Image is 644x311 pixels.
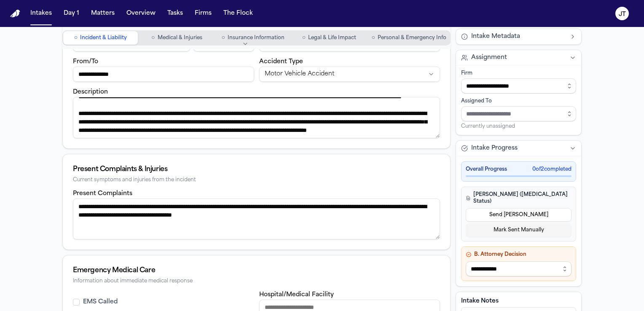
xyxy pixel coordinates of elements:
[461,297,576,306] label: Intake Notes
[466,166,507,173] span: Overall Progress
[216,31,290,45] button: Go to Insurance Information
[73,89,108,95] label: Description
[372,34,375,42] span: ○
[73,97,440,138] textarea: Incident description
[140,31,214,45] button: Go to Medical & Injuries
[88,6,118,21] button: Matters
[80,35,127,41] span: Incident & Liability
[456,141,581,156] button: Intake Progress
[456,29,581,44] button: Intake Metadata
[308,35,356,41] span: Legal & Life Impact
[27,6,55,21] button: Intakes
[151,34,155,42] span: ○
[73,59,98,65] label: From/To
[302,34,306,42] span: ○
[60,6,83,21] button: Day 1
[259,59,303,65] label: Accident Type
[73,164,440,174] div: Present Complaints & Injuries
[73,190,132,197] label: Present Complaints
[466,251,572,258] h4: B. Attorney Decision
[220,6,256,21] button: The Flock
[73,198,440,240] textarea: Present complaints
[461,98,576,105] div: Assigned To
[10,10,20,18] img: Finch Logo
[221,34,225,42] span: ○
[532,166,572,173] span: 0 of 2 completed
[158,35,202,41] span: Medical & Injuries
[292,31,367,45] button: Go to Legal & Life Impact
[456,50,581,65] button: Assignment
[63,31,138,45] button: Go to Incident & Liability
[73,265,440,276] div: Emergency Medical Care
[164,6,186,21] button: Tasks
[471,144,518,153] span: Intake Progress
[466,191,572,205] h4: [PERSON_NAME] ([MEDICAL_DATA] Status)
[83,298,118,306] label: EMS Called
[228,35,284,41] span: Insurance Information
[10,10,20,18] a: Home
[461,70,576,77] div: Firm
[471,32,520,41] span: Intake Metadata
[191,6,215,21] button: Firms
[73,67,254,82] input: From/To destination
[466,208,572,222] button: Send [PERSON_NAME]
[73,278,440,284] div: Information about immediate medical response
[74,34,78,42] span: ○
[73,177,440,183] div: Current symptoms and injuries from the incident
[466,223,572,237] button: Mark Sent Manually
[378,35,446,41] span: Personal & Emergency Info
[461,106,576,121] input: Assign to staff member
[368,31,450,45] button: Go to Personal & Emergency Info
[123,6,159,21] button: Overview
[461,123,515,130] span: Currently unassigned
[461,78,576,94] input: Select firm
[259,292,334,298] label: Hospital/Medical Facility
[471,54,507,62] span: Assignment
